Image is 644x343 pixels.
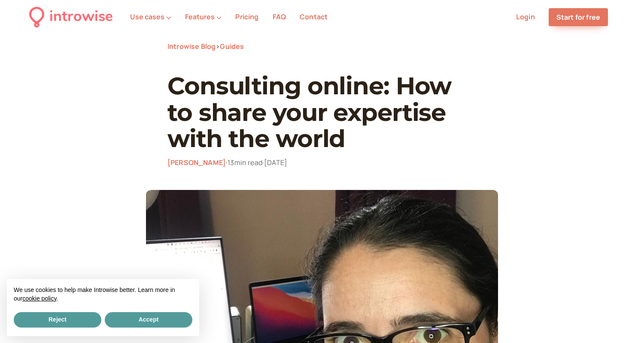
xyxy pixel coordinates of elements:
button: Use cases [130,13,171,21]
a: Start for free [549,8,608,26]
button: Features [185,13,222,21]
a: Guides [220,42,244,51]
a: cookie policy [22,295,56,302]
button: Accept [105,312,192,328]
a: introwise [29,5,113,29]
div: introwise [49,5,113,29]
a: Pricing [235,12,258,21]
a: FAQ [273,12,286,21]
button: Reject [14,312,101,328]
span: · [262,158,264,167]
a: Introwise Blog [167,42,216,51]
div: We use cookies to help make Introwise better. Learn more in our . [7,279,199,310]
a: Contact [300,12,328,21]
span: 13 min read [228,158,264,167]
time: [DATE] [264,158,287,167]
span: > [216,42,220,51]
a: [PERSON_NAME] [167,158,226,167]
h1: Consulting online: How to share your expertise with the world [167,73,477,152]
a: Login [516,12,535,21]
span: · [226,158,228,167]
